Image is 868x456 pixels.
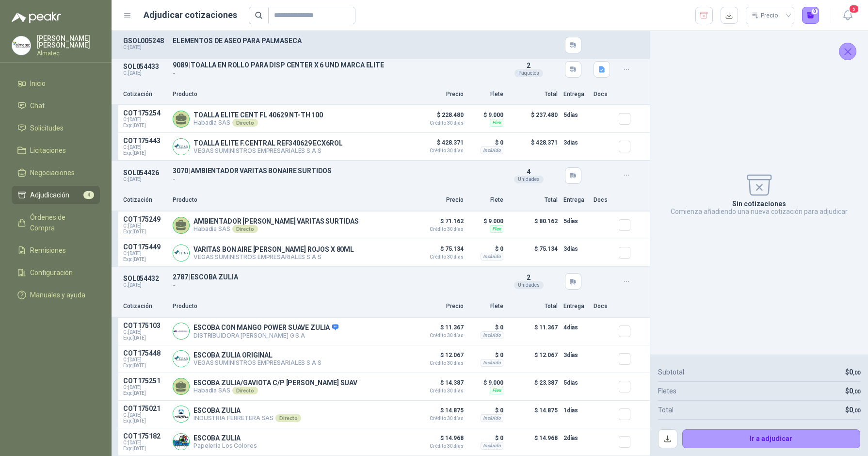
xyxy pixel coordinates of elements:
p: Precio [415,195,464,205]
span: Exp: [DATE] [123,150,167,156]
span: Exp: [DATE] [123,418,167,424]
img: Company Logo [173,406,189,422]
span: Exp: [DATE] [123,363,167,369]
p: Habadia SAS [193,119,323,127]
a: Solicitudes [12,119,100,137]
p: Total [658,405,674,415]
p: Habadia SAS [193,387,357,394]
p: 9089 | TOALLA EN ROLLO PARA DISP CENTER X 6 UND MARCA ELITE [173,61,498,69]
h1: Adjudicar cotizaciones [144,8,237,22]
p: VARITAS BON AIRE [PERSON_NAME] ROJOS X 80ML [193,245,354,253]
p: - [173,69,498,78]
p: Docs [594,195,613,205]
div: Incluido [481,331,503,339]
span: 4 [527,168,530,176]
div: Flex [490,119,503,127]
div: Flex [490,387,503,394]
p: Habadia SAS [193,225,359,233]
p: $ 0 [469,243,503,255]
p: $ 0 [469,349,503,361]
span: C: [DATE] [123,385,167,391]
span: Órdenes de Compra [30,212,91,233]
p: Docs [594,302,613,311]
p: SOL054426 [123,169,167,177]
p: $ 9.000 [469,109,503,121]
a: Adjudicación4 [12,186,100,204]
p: AMBIENTADOR [PERSON_NAME] VARITAS SURTIDAS [193,217,359,225]
span: C: [DATE] [123,223,167,229]
span: Manuales y ayuda [30,290,85,300]
p: COT175449 [123,243,167,251]
div: Incluido [481,147,503,154]
img: Logo peakr [12,12,61,23]
p: ESCOBA CON MANGO POWER SUAVE ZULIA [193,324,338,332]
span: 4 [83,191,94,199]
span: C: [DATE] [123,329,167,335]
p: C: [DATE] [123,282,167,288]
span: Crédito 30 días [415,444,464,449]
span: 0 [849,406,860,414]
div: Flex [490,225,503,233]
p: SOL054432 [123,275,167,282]
p: $ 80.162 [509,215,558,235]
p: $ 14.387 [415,377,464,393]
p: 4 días [563,322,588,333]
p: Producto [173,302,409,311]
p: [PERSON_NAME] [PERSON_NAME] [37,35,100,49]
p: SOL054433 [123,63,167,70]
p: TOALLA ELITE CENT FL 40629 NT-TH 100 [193,111,323,119]
p: $ 14.968 [415,432,464,449]
span: Exp: [DATE] [123,446,167,452]
div: Incluido [481,414,503,422]
span: Crédito 30 días [415,333,464,338]
span: Crédito 30 días [415,227,464,232]
span: C: [DATE] [123,251,167,257]
div: Directo [232,387,258,394]
a: Remisiones [12,241,100,260]
p: $ 0 [469,137,503,148]
p: Fletes [658,386,676,396]
p: $ 23.387 [509,377,558,396]
a: Configuración [12,263,100,282]
p: Sin cotizaciones [732,200,786,208]
p: ESCOBA ZULIA [193,407,301,414]
p: 1 días [563,405,588,416]
div: Unidades [514,176,544,183]
img: Company Logo [173,139,189,155]
div: Unidades [514,281,544,289]
p: Total [509,195,558,205]
p: Cotización [123,90,167,99]
p: $ 14.875 [415,405,464,421]
a: Inicio [12,74,100,93]
span: Licitaciones [30,145,66,156]
p: $ 11.367 [509,322,558,341]
div: Directo [232,119,258,127]
p: $ 428.371 [509,137,558,156]
p: Cotización [123,302,167,311]
p: Precio [415,302,464,311]
span: ,00 [853,407,860,414]
span: ,00 [853,389,860,395]
span: Exp: [DATE] [123,229,167,235]
p: ELEMENTOS DE ASEO PARA PALMASECA [173,37,498,45]
p: ESCOBA ZULIA/GAVIOTA C/P [PERSON_NAME] SUAV [193,379,357,387]
div: Directo [275,414,301,422]
div: Incluido [481,442,503,450]
p: 3 días [563,243,588,255]
p: TOALLA ELITE F.CENTRAL REF340629 ECX6ROL [193,139,342,147]
p: Subtotal [658,367,684,377]
span: 2 [527,274,530,281]
p: 5 días [563,109,588,121]
p: COT175254 [123,109,167,117]
button: 5 [839,7,856,24]
p: Papeleria Los Colores [193,442,257,449]
p: - [173,175,498,184]
p: $ 428.371 [415,137,464,153]
p: Total [509,302,558,311]
p: COT175443 [123,137,167,145]
p: INDUSTRIA FERRETERA SAS [193,414,301,422]
p: Entrega [563,302,588,311]
p: $ 0 [469,322,503,333]
span: Exp: [DATE] [123,391,167,396]
p: ESCOBA ZULIA ORIGINAL [193,351,321,359]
